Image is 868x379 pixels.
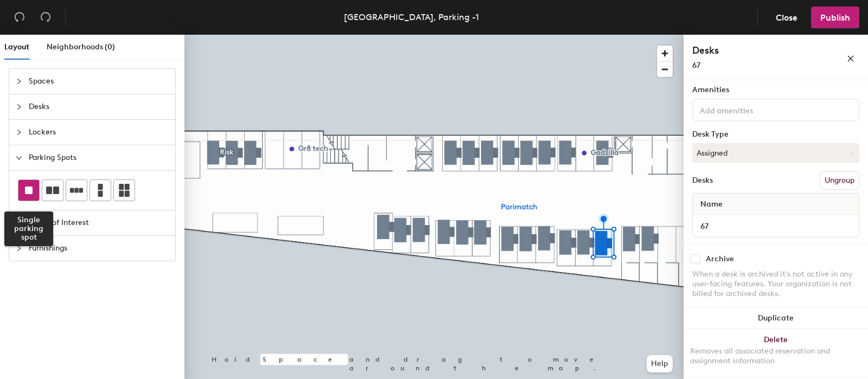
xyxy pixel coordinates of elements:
[16,220,22,226] span: collapsed
[647,355,673,372] button: Help
[29,145,169,170] span: Parking Spots
[29,94,169,119] span: Desks
[29,69,169,94] span: Spaces
[29,120,169,145] span: Lockers
[16,78,22,85] span: collapsed
[16,245,22,252] span: collapsed
[695,195,728,214] span: Name
[692,143,859,163] button: Assigned
[692,130,859,139] div: Desk Type
[4,42,29,52] span: Layout
[820,12,850,23] span: Publish
[9,7,30,28] button: Undo (⌘ + Z)
[811,7,859,28] button: Publish
[35,7,56,28] button: Redo (⌘ + ⇧ + Z)
[18,179,40,201] button: Single parking spot
[692,176,713,185] div: Desks
[847,55,854,62] span: close
[29,210,169,235] span: Points of Interest
[692,86,859,94] div: Amenities
[692,43,812,57] h4: Desks
[767,7,807,28] button: Close
[695,219,857,234] input: Unnamed desk
[692,269,859,299] div: When a desk is archived it's not active in any user-facing features. Your organization is not bil...
[776,12,797,23] span: Close
[684,329,868,377] button: DeleteRemoves all associated reservation and assignment information
[820,171,859,190] button: Ungroup
[16,155,22,161] span: expanded
[29,236,169,261] span: Furnishings
[16,104,22,110] span: collapsed
[684,307,868,329] button: Duplicate
[690,346,861,366] div: Removes all associated reservation and assignment information
[16,129,22,136] span: collapsed
[706,255,734,264] div: Archive
[344,10,479,24] div: [GEOGRAPHIC_DATA], Parking -1
[692,61,700,70] span: 67
[14,11,25,22] span: undo
[698,103,795,116] input: Add amenities
[47,42,115,52] span: Neighborhoods (0)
